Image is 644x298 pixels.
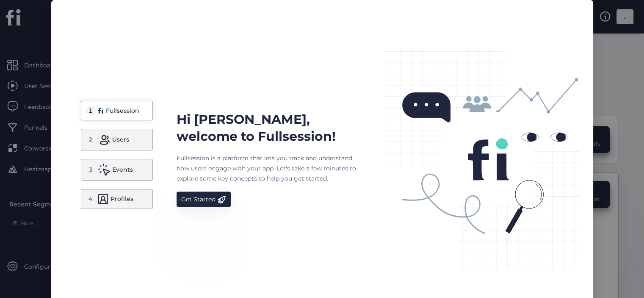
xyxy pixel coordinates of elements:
[88,195,93,203] div: 4
[112,164,133,175] div: Events
[177,111,363,145] div: Hi [PERSON_NAME], welcome to Fullsession!
[112,134,129,145] div: Users
[88,165,93,174] div: 3
[88,106,93,115] div: 1
[177,153,363,184] div: Fullsession is a platform that lets you track and understand how users engage with your app. Let'...
[177,192,231,207] button: Get Started
[106,106,139,116] div: Fullsession
[181,194,216,204] div: Get Started
[88,135,93,144] div: 2
[111,194,133,204] div: Profiles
